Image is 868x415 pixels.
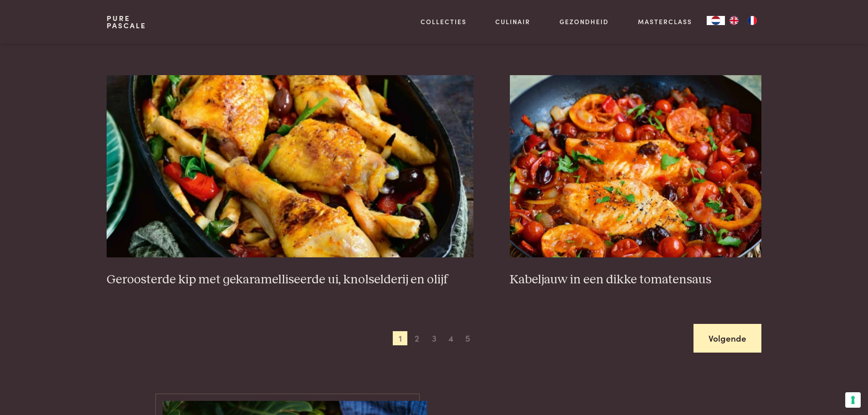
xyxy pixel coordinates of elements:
[107,272,473,288] h3: Geroosterde kip met gekaramelliseerde ui, knolselderij en olijf
[410,331,424,346] span: 2
[427,331,442,346] span: 3
[510,75,761,257] img: Kabeljauw in een dikke tomatensaus
[461,331,475,346] span: 5
[495,17,530,26] a: Culinair
[107,75,473,257] img: Geroosterde kip met gekaramelliseerde ui, knolselderij en olijf
[560,17,609,26] a: Gezondheid
[393,331,407,346] span: 1
[638,17,692,26] a: Masterclass
[421,17,467,26] a: Collecties
[107,75,473,287] a: Geroosterde kip met gekaramelliseerde ui, knolselderij en olijf Geroosterde kip met gekaramellise...
[725,16,743,25] a: EN
[707,16,761,25] aside: Language selected: Nederlands
[743,16,761,25] a: FR
[725,16,761,25] ul: Language list
[510,272,761,288] h3: Kabeljauw in een dikke tomatensaus
[510,75,761,287] a: Kabeljauw in een dikke tomatensaus Kabeljauw in een dikke tomatensaus
[707,16,725,25] a: NL
[444,331,458,346] span: 4
[107,15,146,29] a: PurePascale
[693,324,761,353] a: Volgende
[707,16,725,25] div: Language
[845,392,861,408] button: Uw voorkeuren voor toestemming voor trackingtechnologieën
